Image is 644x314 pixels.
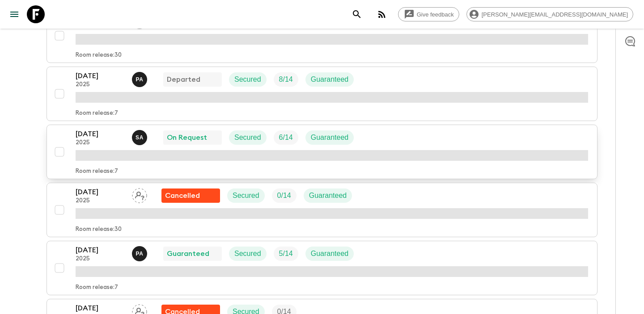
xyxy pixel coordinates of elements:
button: SA [132,130,149,145]
p: [DATE] [76,129,125,139]
p: Room release: 7 [76,110,118,117]
p: S A [136,134,144,141]
p: 2025 [76,81,125,88]
p: 2025 [76,139,125,147]
p: 6 / 14 [279,132,293,143]
div: Secured [229,72,267,87]
p: Guaranteed [311,74,349,85]
p: Cancelled [165,190,200,201]
p: Departed [167,74,200,85]
div: Secured [229,130,267,145]
p: Secured [234,248,261,259]
p: Secured [234,132,261,143]
p: Room release: 7 [76,168,118,175]
p: On Request [167,132,207,143]
span: Prasad Adikari [132,249,149,256]
p: Guaranteed [311,132,349,143]
p: [DATE] [76,245,125,255]
button: [DATE]2025Prasad AdikariGuaranteedSecuredTrip FillGuaranteedRoom release:7 [47,241,597,295]
p: Room release: 7 [76,284,118,291]
button: [DATE]2025Assign pack leaderFlash Pack cancellationSecuredTrip FillGuaranteedRoom release:30 [47,183,597,237]
p: 8 / 14 [279,74,293,85]
span: Assign pack leader [132,191,147,198]
p: Guaranteed [167,248,209,259]
span: [PERSON_NAME][EMAIL_ADDRESS][DOMAIN_NAME] [477,11,633,18]
p: Guaranteed [311,248,349,259]
button: [DATE]2025Prasad AdikariDepartedSecuredTrip FillGuaranteedRoom release:7 [47,67,597,121]
p: P A [136,250,144,257]
p: Secured [233,190,259,201]
a: Give feedback [398,7,459,21]
span: Assign pack leader [132,307,147,314]
button: PA [132,246,149,261]
p: 5 / 14 [279,248,293,259]
button: search adventures [348,5,366,23]
div: Flash Pack cancellation [161,188,220,203]
p: Room release: 30 [76,52,122,59]
p: 2025 [76,197,125,205]
p: [DATE] [76,303,125,314]
p: Room release: 30 [76,226,122,233]
button: [DATE]2025Suren AbeykoonOn RequestSecuredTrip FillGuaranteedRoom release:7 [47,125,597,179]
div: Trip Fill [272,188,297,203]
p: [DATE] [76,71,125,81]
div: Secured [227,188,265,203]
div: [PERSON_NAME][EMAIL_ADDRESS][DOMAIN_NAME] [466,7,633,21]
span: Give feedback [412,11,459,18]
span: Prasad Adikari [132,75,149,82]
div: Trip Fill [274,72,298,87]
button: [DATE]2025Ramli Raban CompletedSecuredTrip FillGuaranteedRoom release:30 [47,8,597,63]
span: Suren Abeykoon [132,133,149,140]
div: Trip Fill [274,247,298,261]
p: 0 / 14 [277,190,291,201]
button: menu [5,5,23,23]
p: 2025 [76,255,125,263]
div: Trip Fill [274,130,298,145]
p: Guaranteed [309,190,347,201]
div: Secured [229,247,267,261]
p: [DATE] [76,187,125,197]
p: Secured [234,74,261,85]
